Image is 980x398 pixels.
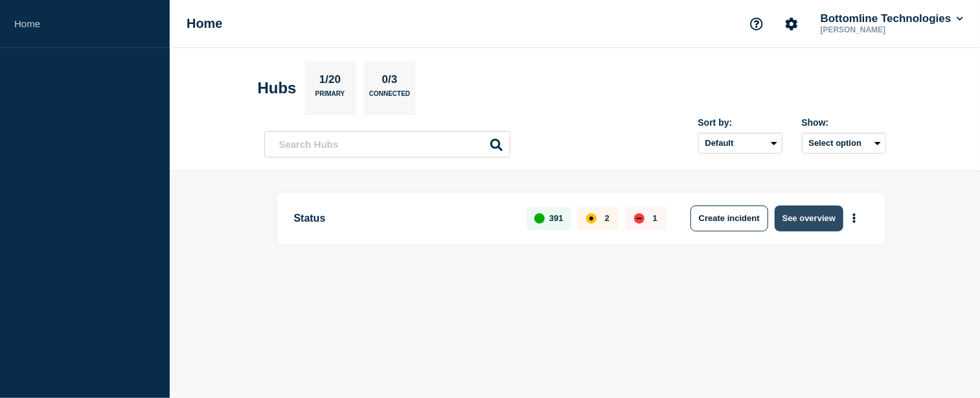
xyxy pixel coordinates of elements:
p: [PERSON_NAME] [818,25,953,34]
p: 1/20 [314,73,345,90]
div: down [634,213,644,224]
input: Search Hubs [264,131,510,158]
button: Select option [802,133,886,154]
button: Support [743,10,770,38]
h2: Hubs [258,79,297,97]
h1: Home [187,16,223,31]
p: 0/3 [377,73,402,90]
button: Account settings [778,10,805,38]
select: Sort by [698,133,782,154]
button: More actions [846,206,863,230]
button: Create incident [690,205,768,231]
p: Primary [315,90,345,104]
p: 391 [549,213,564,223]
p: Status [294,205,512,231]
div: Sort by: [698,117,782,128]
div: affected [586,213,597,224]
p: Connected [369,90,410,104]
button: Bottomline Technologies [818,12,966,25]
div: up [534,213,545,224]
p: 2 [605,213,610,223]
button: See overview [775,205,843,231]
p: 1 [653,213,657,223]
div: Show: [802,117,886,128]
